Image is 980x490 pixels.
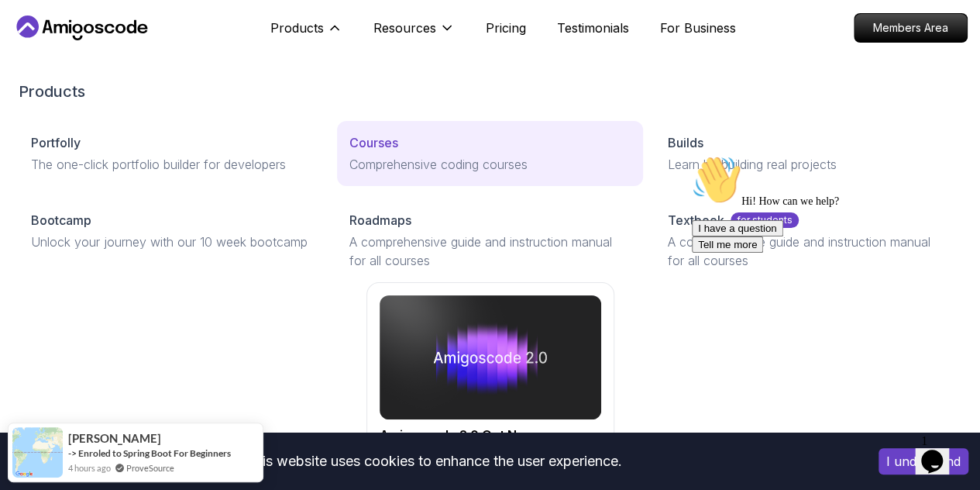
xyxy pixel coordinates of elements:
a: For Business [660,19,736,37]
a: Members Area [854,13,968,43]
a: Enroled to Spring Boot For Beginners [78,447,231,459]
a: Pricing [486,19,526,37]
p: Portfolly [31,133,81,152]
span: -> [68,447,77,459]
span: Hi! How can we help? [6,47,153,58]
p: Bootcamp [31,211,91,229]
h2: Amigoscode 2.0 Out Now [380,426,601,444]
button: Resources [373,19,455,50]
p: Members Area [854,14,967,42]
p: Resources [373,19,436,37]
iframe: chat widget [915,428,965,474]
a: ProveSource [126,461,174,474]
p: Unlock your journey with our 10 week bootcamp [31,233,312,251]
p: Textbook [668,211,724,229]
p: Learn by building real projects [668,155,949,174]
a: Textbookfor studentsA comprehensive guide and instruction manual for all courses [655,198,961,282]
a: PortfollyThe one-click portfolio builder for developers [19,121,325,186]
button: Tell me more [6,88,77,104]
p: Products [270,19,324,37]
a: CoursesComprehensive coding courses [337,121,643,186]
p: Courses [349,133,398,152]
img: amigoscode 2.0 [380,295,601,419]
a: BuildsLearn by building real projects [655,121,961,186]
a: BootcampUnlock your journey with our 10 week bootcamp [19,198,325,264]
a: Testimonials [557,19,629,37]
h2: Products [19,81,961,102]
span: 4 hours ago [68,461,111,474]
button: Products [270,19,342,50]
p: A comprehensive guide and instruction manual for all courses [668,233,949,270]
div: This website uses cookies to enhance the user experience. [12,444,855,478]
button: Accept cookies [879,448,968,474]
p: The one-click portfolio builder for developers [31,155,312,174]
p: Comprehensive coding courses [349,155,631,174]
p: Roadmaps [349,211,411,229]
button: I have a question [6,71,98,88]
p: A comprehensive guide and instruction manual for all courses [349,233,631,270]
span: [PERSON_NAME] [68,432,161,445]
a: RoadmapsA comprehensive guide and instruction manual for all courses [337,198,643,282]
img: :wave: [6,6,56,56]
p: Builds [668,133,703,152]
iframe: chat widget [686,149,965,420]
div: 👋Hi! How can we help?I have a questionTell me more [6,6,285,104]
img: provesource social proof notification image [12,427,63,478]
